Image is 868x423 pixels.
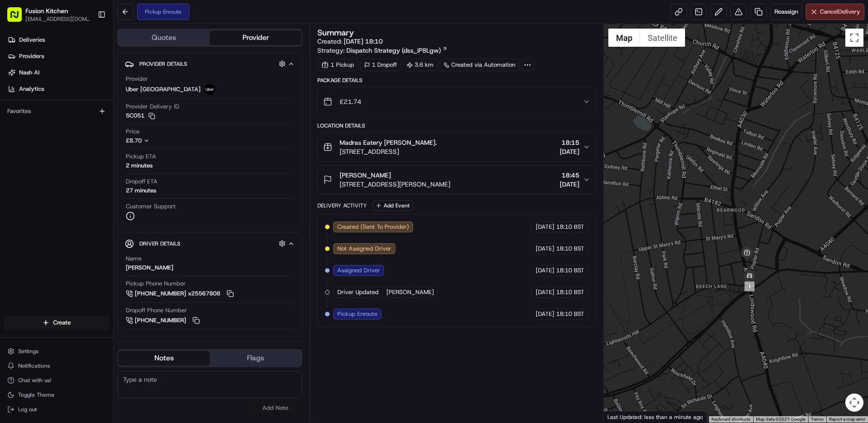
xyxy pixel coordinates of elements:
div: 3.6 km [403,59,438,71]
img: 4920774857489_3d7f54699973ba98c624_72.jpg [19,87,35,103]
span: API Documentation [86,203,146,212]
span: Provider [126,75,148,83]
button: Log out [4,403,109,416]
span: Deliveries [19,36,45,44]
button: Fusion Kitchen [25,6,68,15]
span: Pickup Phone Number [126,280,186,288]
span: 18:10 BST [556,288,584,296]
span: Created (Sent To Provider) [337,223,409,231]
span: Pickup ETA [126,152,156,161]
span: Settings [18,348,39,355]
button: Provider [210,30,301,45]
button: Chat with us! [4,374,109,387]
a: [PHONE_NUMBER] x25567808 [126,289,235,299]
span: 18:10 BST [556,245,584,253]
span: • [75,141,79,148]
div: Delivery Activity [317,202,367,209]
span: [DATE] [536,310,554,318]
img: Grace Nketiah [9,132,24,147]
img: Google [606,411,636,423]
button: Toggle fullscreen view [845,29,863,47]
a: 📗Knowledge Base [5,199,73,216]
button: Show street map [608,29,640,47]
span: Provider Delivery ID [126,103,179,111]
div: Start new chat [41,87,149,96]
span: Reassign [774,8,798,16]
span: 18:15 [560,138,579,147]
button: Toggle Theme [4,389,109,401]
div: 📗 [9,204,16,211]
span: Toggle Theme [18,391,54,398]
button: CancelDelivery [806,4,864,20]
span: [DATE] [560,147,579,156]
button: 5C051 [126,112,155,120]
div: Strategy: [317,46,448,55]
span: [DATE] [560,180,579,189]
span: Tip [126,333,134,341]
div: 27 minutes [126,187,156,195]
div: Package Details [317,77,596,84]
span: Knowledge Base [18,203,69,212]
h3: Summary [317,29,354,37]
span: • [122,165,125,172]
span: 18:45 [560,171,579,180]
span: Cancel Delivery [820,8,860,16]
span: [PERSON_NAME] [340,171,391,180]
span: [PHONE_NUMBER] [135,316,186,325]
button: £21.74 [318,87,596,116]
span: [DATE] 18:10 [344,37,383,45]
span: Provider Details [139,60,187,68]
span: £8.70 [126,137,142,144]
button: Flags [210,351,301,365]
span: £21.74 [340,97,361,106]
span: [DATE] [536,223,554,231]
span: Created: [317,37,383,46]
span: [PHONE_NUMBER] x25567808 [135,290,220,298]
span: [DATE] [536,288,554,296]
img: 1736555255976-a54dd68f-1ca7-489b-9aae-adbdc363a1c4 [18,141,25,148]
div: 1 [745,281,755,291]
button: Reassign [770,4,802,20]
button: Fusion Kitchen[EMAIL_ADDRESS][DOMAIN_NAME] [4,4,94,25]
span: Name [126,255,142,263]
span: [DATE] [127,165,146,172]
span: Dropoff Phone Number [126,306,187,315]
div: 1 Pickup [317,59,358,71]
a: Dispatch Strategy (dss_iP8Lgw) [346,46,448,55]
span: Analytics [19,85,44,93]
span: Nash AI [19,69,39,77]
button: £8.70 [126,137,206,145]
div: Past conversations [9,118,58,125]
img: 1736555255976-a54dd68f-1ca7-489b-9aae-adbdc363a1c4 [18,166,25,173]
a: Open this area in Google Maps (opens a new window) [606,411,636,423]
button: See all [141,116,165,127]
span: Driver Details [139,240,180,247]
a: Created via Automation [439,59,519,71]
input: Clear [24,59,150,68]
span: Providers [19,52,44,60]
span: Log out [18,406,37,413]
span: Pickup Enroute [337,310,377,318]
img: Dianne Alexi Soriano [9,157,24,171]
a: Deliveries [4,33,113,47]
span: [EMAIL_ADDRESS][DOMAIN_NAME] [25,15,90,23]
button: Settings [4,345,109,358]
span: Chat with us! [18,377,51,384]
a: Providers [4,49,113,64]
img: uber-new-logo.jpeg [204,84,215,95]
span: [STREET_ADDRESS] [340,147,437,156]
p: Welcome 👋 [9,36,165,51]
a: Nash AI [4,65,113,80]
span: 18:10 BST [556,266,584,275]
a: Powered byPylon [64,225,110,232]
a: [PHONE_NUMBER] [126,315,201,325]
span: [PERSON_NAME] [28,141,74,148]
span: [DATE] [80,141,99,148]
button: Quotes [118,30,210,45]
span: Map data ©2025 Google [756,417,805,422]
a: Terms [811,417,824,422]
span: [STREET_ADDRESS][PERSON_NAME] [340,180,450,189]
